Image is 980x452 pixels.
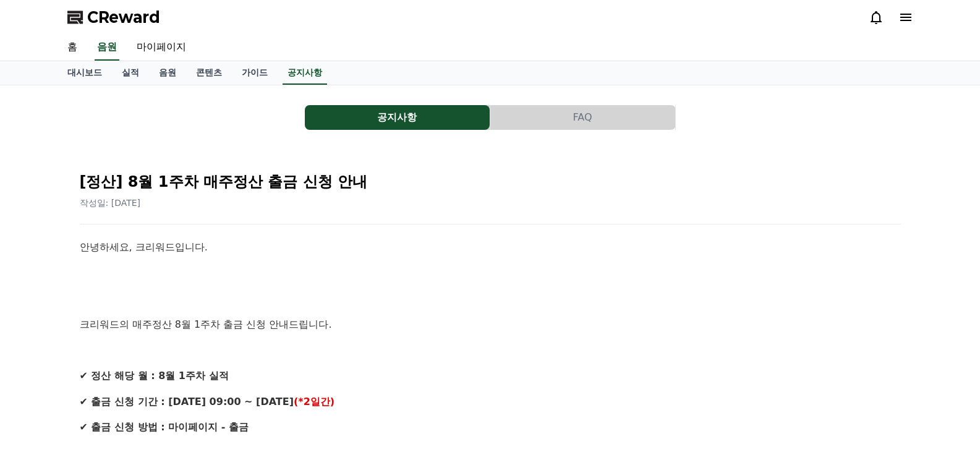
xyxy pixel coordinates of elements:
a: 홈 [58,35,87,61]
a: 대시보드 [58,61,112,85]
strong: ✔ 정산 해당 월 : 8월 1주차 실적 [80,370,229,382]
a: CReward [67,7,160,27]
span: 작성일: [DATE] [80,198,141,208]
a: 콘텐츠 [186,61,232,85]
button: FAQ [490,105,675,130]
p: 크리워드의 매주정산 8월 1주차 출금 신청 안내드립니다. [80,317,901,333]
h2: [정산] 8월 1주차 매주정산 출금 신청 안내 [80,172,901,192]
a: 공지사항 [305,105,490,130]
a: 공지사항 [283,61,327,85]
a: 실적 [112,61,149,85]
a: 가이드 [232,61,278,85]
strong: ✔ 출금 신청 방법 : 마이페이지 - 출금 [80,421,249,433]
button: 공지사항 [305,105,490,130]
a: 음원 [149,61,186,85]
strong: ✔ 출금 신청 기간 : [DATE] 09:00 ~ [DATE] [80,396,294,407]
a: 음원 [95,35,119,61]
a: 마이페이지 [127,35,196,61]
p: 안녕하세요, 크리워드입니다. [80,239,901,255]
strong: (*2일간) [294,396,334,407]
span: CReward [87,7,160,27]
